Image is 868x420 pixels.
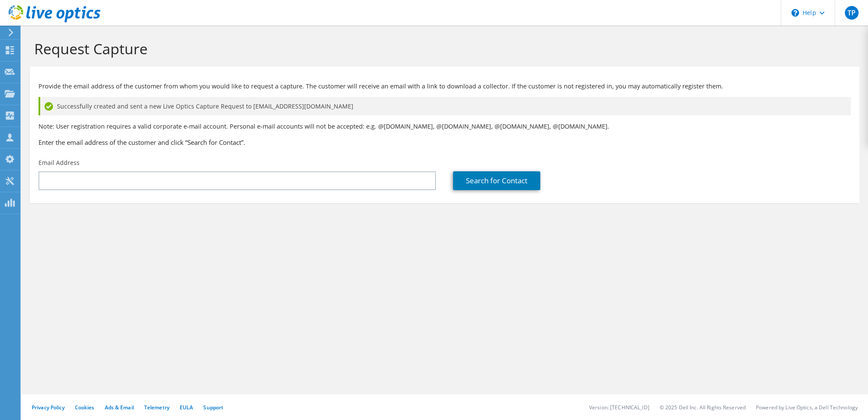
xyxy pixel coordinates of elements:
span: Successfully created and sent a new Live Optics Capture Request to [EMAIL_ADDRESS][DOMAIN_NAME] [57,102,353,111]
a: Support [203,404,223,411]
h3: Enter the email address of the customer and click “Search for Contact”. [39,138,851,147]
p: Provide the email address of the customer from whom you would like to request a capture. The cust... [39,82,851,91]
a: Cookies [75,404,95,411]
a: Privacy Policy [32,404,65,411]
label: Email Address [39,159,80,167]
li: © 2025 Dell Inc. All Rights Reserved [660,404,746,411]
p: Note: User registration requires a valid corporate e-mail account. Personal e-mail accounts will ... [39,122,851,131]
a: Telemetry [144,404,169,411]
li: Version: [TECHNICAL_ID] [589,404,649,411]
a: Search for Contact [453,171,540,190]
a: EULA [180,404,193,411]
li: Powered by Live Optics, a Dell Technology [756,404,858,411]
h1: Request Capture [34,40,851,58]
a: Ads & Email [105,404,134,411]
span: TP [845,6,859,20]
svg: \n [791,9,799,17]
